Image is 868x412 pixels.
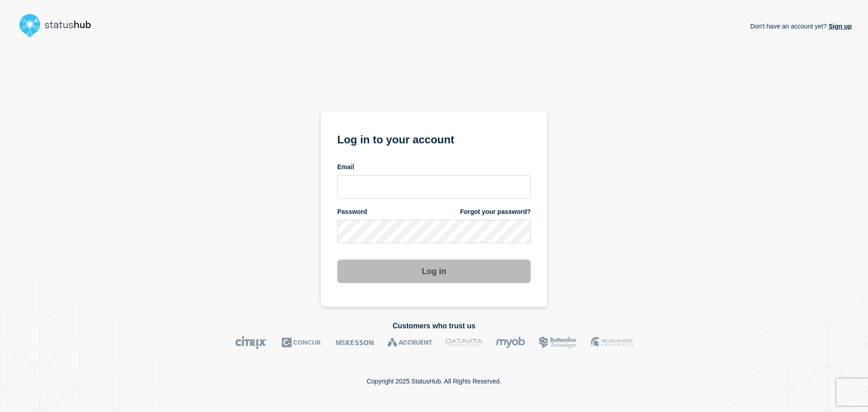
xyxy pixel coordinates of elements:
[591,336,633,349] img: MSU logo
[337,220,531,243] input: password input
[16,322,852,330] h2: Customers who trust us
[337,260,531,283] button: Log in
[282,336,322,349] img: Concur logo
[539,336,577,349] img: Bottomline logo
[460,208,531,216] a: Forgot your password?
[827,23,852,30] a: Sign up
[16,11,102,40] img: StatusHub logo
[750,15,852,37] p: Don't have an account yet?
[336,336,374,349] img: McKesson logo
[337,130,531,147] h1: Log in to your account
[367,378,501,385] p: Copyright 2025 StatusHub. All Rights Reserved.
[496,336,525,349] img: myob logo
[337,175,531,199] input: email input
[337,163,354,171] span: Email
[387,336,432,349] img: Accruent logo
[446,336,482,349] img: DataVita logo
[337,208,367,216] span: Password
[235,336,268,349] img: Citrix logo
